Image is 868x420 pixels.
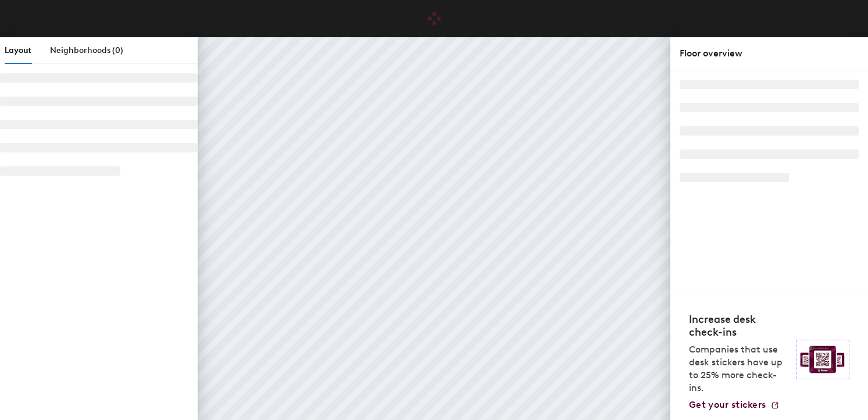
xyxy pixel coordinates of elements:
div: Floor overview [680,47,859,60]
span: Neighborhoods (0) [50,45,123,55]
span: Get your stickers [689,399,766,410]
img: Sticker logo [796,340,849,379]
span: Layout [5,45,31,55]
h4: Increase desk check-ins [689,313,789,339]
p: Companies that use desk stickers have up to 25% more check-ins. [689,343,789,394]
a: Get your stickers [689,399,780,411]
